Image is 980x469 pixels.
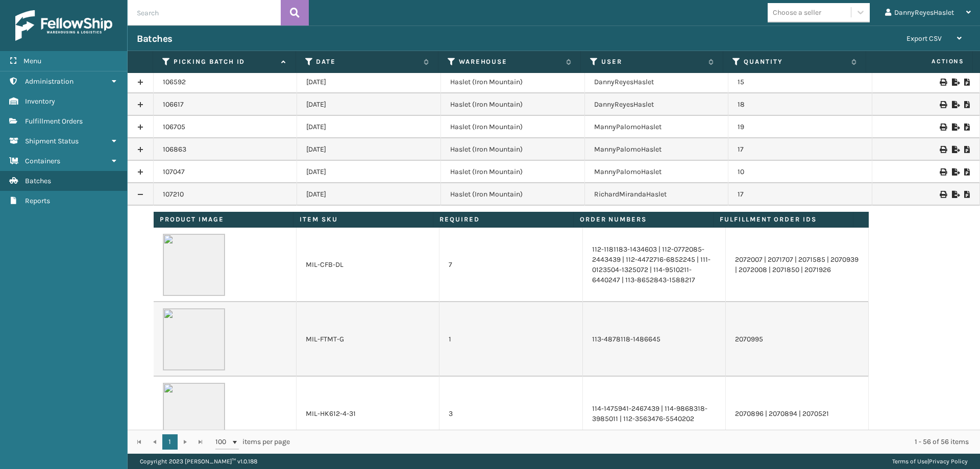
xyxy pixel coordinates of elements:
[297,93,441,116] td: [DATE]
[441,161,585,183] td: Haslet (Iron Mountain)
[964,168,970,176] i: Print Picklist
[439,377,582,451] td: 3
[304,437,969,447] div: 1 - 56 of 56 items
[441,93,585,116] td: Haslet (Iron Mountain)
[439,228,582,302] td: 7
[728,116,872,138] td: 19
[726,377,869,451] td: 2070896 | 2070894 | 2070521
[585,71,729,93] td: DannyReyesHaslet
[163,308,225,371] img: 51104088640_40f294f443_o-scaled-700x700.jpg
[215,437,231,447] span: 100
[940,146,946,153] i: Print Picklist Labels
[728,71,872,93] td: 15
[297,138,441,161] td: [DATE]
[728,183,872,206] td: 17
[297,116,441,138] td: [DATE]
[154,138,298,161] td: 106863
[459,57,561,66] label: Warehouse
[25,196,50,205] span: Reports
[441,183,585,206] td: Haslet (Iron Mountain)
[952,124,958,131] i: Export to .xls
[174,57,276,66] label: Picking batch ID
[583,228,726,302] td: 112-1181183-1434603 | 112-0772085-2443439 | 112-4472716-6852245 | 111-0123504-1325072 | 114-95102...
[297,71,441,93] td: [DATE]
[773,7,821,18] div: Choose a seller
[964,191,970,198] i: Print Picklist
[23,57,41,65] span: Menu
[215,434,290,450] span: items per page
[140,454,257,469] p: Copyright 2023 [PERSON_NAME]™ v 1.0.188
[25,177,51,185] span: Batches
[580,215,707,224] label: Order Numbers
[583,302,726,377] td: 113-4878118-1486645
[297,161,441,183] td: [DATE]
[163,383,225,445] img: 51104088640_40f294f443_o-scaled-700x700.jpg
[728,93,872,116] td: 18
[300,215,427,224] label: Item SKU
[585,183,729,206] td: RichardMirandaHaslet
[154,116,298,138] td: 106705
[940,101,946,108] i: Print Picklist Labels
[297,228,439,302] td: MIL-CFB-DL
[154,93,298,116] td: 106617
[869,53,970,70] span: Actions
[940,79,946,86] i: Print Picklist Labels
[952,191,958,198] i: Export to .xls
[726,302,869,377] td: 2070995
[162,434,178,450] a: 1
[154,183,298,206] td: 107210
[744,57,846,66] label: Quantity
[585,161,729,183] td: MannyPalomoHaslet
[964,146,970,153] i: Print Picklist
[585,93,729,116] td: DannyReyesHaslet
[297,377,439,451] td: MIL-HK612-4-31
[929,458,968,465] a: Privacy Policy
[297,183,441,206] td: [DATE]
[940,168,946,176] i: Print Picklist Labels
[439,302,582,377] td: 1
[964,79,970,86] i: Print Picklist
[940,124,946,131] i: Print Picklist Labels
[892,454,968,469] div: |
[163,234,225,296] img: 51104088640_40f294f443_o-scaled-700x700.jpg
[160,215,287,224] label: Product Image
[728,161,872,183] td: 10
[726,228,869,302] td: 2072007 | 2071707 | 2071585 | 2070939 | 2072008 | 2071850 | 2071926
[25,117,83,126] span: Fulfillment Orders
[585,116,729,138] td: MannyPalomoHaslet
[906,34,942,43] span: Export CSV
[25,97,55,106] span: Inventory
[25,77,73,86] span: Administration
[25,137,79,145] span: Shipment Status
[137,33,173,45] h3: Batches
[583,377,726,451] td: 114-1475941-2467439 | 114-9868318-3985011 | 112-3563476-5540202
[601,57,703,66] label: User
[15,10,112,41] img: logo
[728,138,872,161] td: 17
[964,124,970,131] i: Print Picklist
[940,191,946,198] i: Print Picklist Labels
[316,57,418,66] label: Date
[952,79,958,86] i: Export to .xls
[439,215,567,224] label: Required
[297,302,439,377] td: MIL-FTMT-G
[25,157,60,165] span: Containers
[154,161,298,183] td: 107047
[441,138,585,161] td: Haslet (Iron Mountain)
[441,116,585,138] td: Haslet (Iron Mountain)
[964,101,970,108] i: Print Picklist
[441,71,585,93] td: Haslet (Iron Mountain)
[952,146,958,153] i: Export to .xls
[585,138,729,161] td: MannyPalomoHaslet
[720,215,847,224] label: Fulfillment Order Ids
[952,168,958,176] i: Export to .xls
[892,458,927,465] a: Terms of Use
[154,71,298,93] td: 106592
[952,101,958,108] i: Export to .xls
